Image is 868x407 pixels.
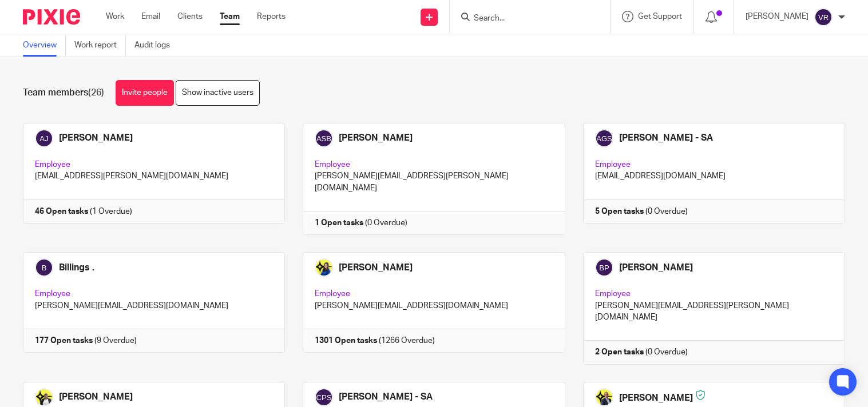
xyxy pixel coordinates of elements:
[220,11,240,22] a: Team
[176,80,260,106] a: Show inactive users
[134,34,179,57] a: Audit logs
[473,14,576,24] input: Search
[638,13,682,21] span: Get Support
[23,9,80,25] img: Pixie
[23,87,104,99] h1: Team members
[746,11,808,22] p: [PERSON_NAME]
[106,11,124,22] a: Work
[23,34,66,57] a: Overview
[88,88,104,97] span: (26)
[177,11,203,22] a: Clients
[141,11,160,22] a: Email
[257,11,286,22] a: Reports
[116,80,174,106] a: Invite people
[74,34,126,57] a: Work report
[814,8,833,26] img: svg%3E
